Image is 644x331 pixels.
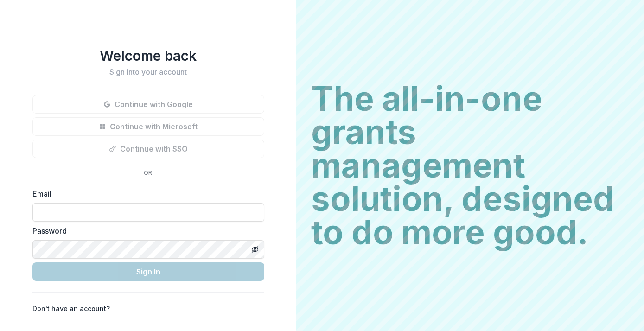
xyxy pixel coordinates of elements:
[32,68,264,76] h2: Sign into your account
[32,188,259,199] label: Email
[248,242,262,257] button: Toggle password visibility
[32,140,264,158] button: Continue with SSO
[32,262,264,281] button: Sign In
[32,47,264,64] h1: Welcome back
[32,304,110,313] p: Don't have an account?
[32,117,264,136] button: Continue with Microsoft
[32,225,259,236] label: Password
[32,95,264,114] button: Continue with Google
